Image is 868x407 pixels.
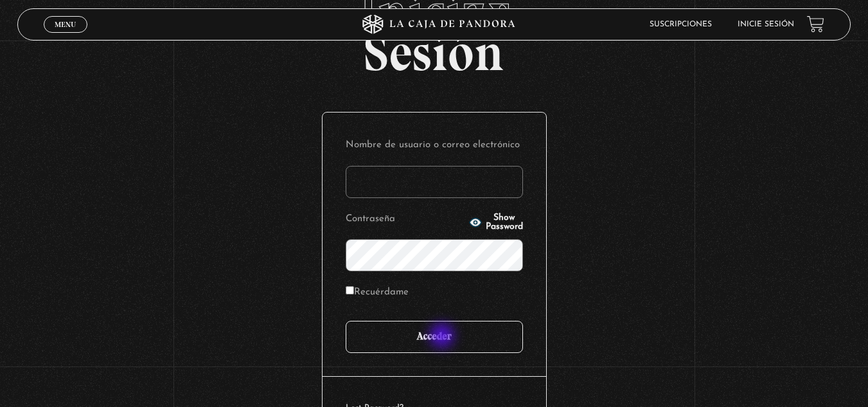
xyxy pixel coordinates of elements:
span: Show Password [486,213,523,231]
a: Suscripciones [650,21,712,28]
input: Recuérdame [346,286,354,294]
input: Acceder [346,321,523,353]
label: Contraseña [346,210,465,230]
label: Nombre de usuario o correo electrónico [346,136,523,156]
button: Show Password [469,213,523,231]
a: View your shopping cart [807,15,824,33]
span: Menu [55,21,76,28]
a: Inicie sesión [738,21,794,28]
span: Cerrar [50,31,80,40]
label: Recuérdame [346,283,409,303]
